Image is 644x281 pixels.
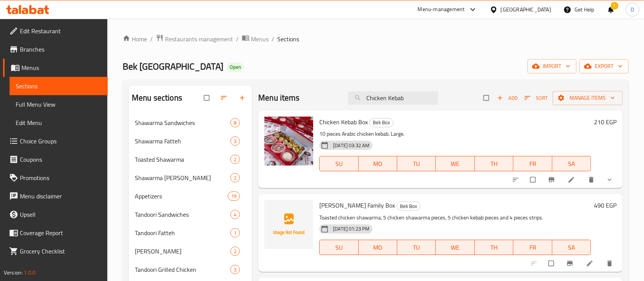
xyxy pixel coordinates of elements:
span: D [631,5,634,14]
span: Full Menu View [16,100,102,109]
div: Open [227,63,244,72]
span: 19 [228,193,239,200]
span: Menu disclaimer [20,192,102,201]
button: export [579,59,629,73]
span: Sort [524,94,548,102]
button: Branch-specific-item [561,255,580,272]
p: Toasted chicken shawarma, 5 chicken shawarma pieces, 5 chicken kebab pieces and 4 pieces strips. [319,213,591,223]
button: WE [436,240,474,255]
span: Restaurants management [165,34,233,44]
span: Select to update [544,256,560,271]
a: Coverage Report [3,224,108,242]
span: Upsell [20,210,102,219]
span: MO [362,242,394,253]
span: SA [555,242,588,253]
span: [DATE] 01:23 PM [330,225,372,232]
span: Sort items [519,92,553,104]
button: Manage items [553,91,623,105]
span: SU [323,242,355,253]
a: Edit menu item [586,260,595,267]
a: Grocery Checklist [3,242,108,260]
span: [DATE] 03:32 AM [330,142,372,149]
span: MO [362,158,394,169]
button: sort-choices [507,171,526,188]
a: Home [123,34,147,44]
span: Branches [20,45,102,54]
a: Upsell [3,205,108,224]
button: Branch-specific-item [543,171,561,188]
button: Add section [234,89,252,106]
div: items [230,173,240,182]
div: Toasted Shawarma [135,155,230,164]
span: Open [227,64,244,70]
div: items [230,136,240,146]
span: import [534,62,570,71]
img: Chicken Kebab Box [264,117,313,166]
span: Add [497,94,518,102]
div: items [230,155,240,164]
span: WE [439,158,471,169]
div: Shawarma [PERSON_NAME]2 [129,169,252,187]
span: 4 [231,211,239,218]
span: Bek Box [370,118,393,127]
a: Sections [10,77,108,95]
a: Restaurants management [156,34,233,44]
span: Coupons [20,155,102,164]
span: 2 [231,248,239,255]
span: Select section [479,91,495,105]
span: Select to update [526,172,542,187]
button: TU [397,240,436,255]
li: / [150,34,153,44]
svg: Show Choices [606,176,613,184]
span: Manage items [559,93,616,103]
div: Tandoori Grilled Chicken3 [129,260,252,279]
span: Version: [4,268,23,278]
span: Sections [277,34,299,44]
span: TH [478,242,510,253]
div: [PERSON_NAME]2 [129,242,252,260]
span: FR [516,242,549,253]
div: Bek Box [396,201,421,211]
button: import [527,59,576,73]
span: export [586,62,623,71]
span: Appetizers [135,192,228,201]
button: SU [319,156,358,171]
button: WE [436,156,474,171]
input: search [348,91,438,105]
nav: breadcrumb [123,34,629,44]
span: Edit Menu [16,118,102,127]
button: MO [359,240,397,255]
span: Grocery Checklist [20,247,102,256]
span: Menus [251,34,269,44]
span: Menus [21,63,102,72]
li: / [236,34,239,44]
span: Choice Groups [20,136,102,146]
span: Shawarma Fatteh [135,136,230,146]
button: Sort [523,92,550,104]
span: Select all sections [199,91,215,105]
a: Promotions [3,169,108,187]
button: TH [475,240,513,255]
button: FR [513,156,552,171]
span: 2 [231,174,239,182]
span: Tandoori Sandwiches [135,210,230,219]
span: Tandoori Fatteh [135,228,230,237]
button: delete [583,171,601,188]
button: TH [475,156,513,171]
a: Coupons [3,150,108,169]
li: / [272,34,274,44]
a: Menu disclaimer [3,187,108,205]
span: 2 [231,156,239,163]
button: SA [552,240,591,255]
button: delete [601,255,620,272]
span: WE [439,242,471,253]
button: FR [513,240,552,255]
span: Tandoori Grilled Chicken [135,265,230,274]
p: 10 pieces Arabic chicken kebab. Large. [319,129,591,139]
div: items [230,118,240,127]
span: TH [478,158,510,169]
span: Coverage Report [20,228,102,237]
